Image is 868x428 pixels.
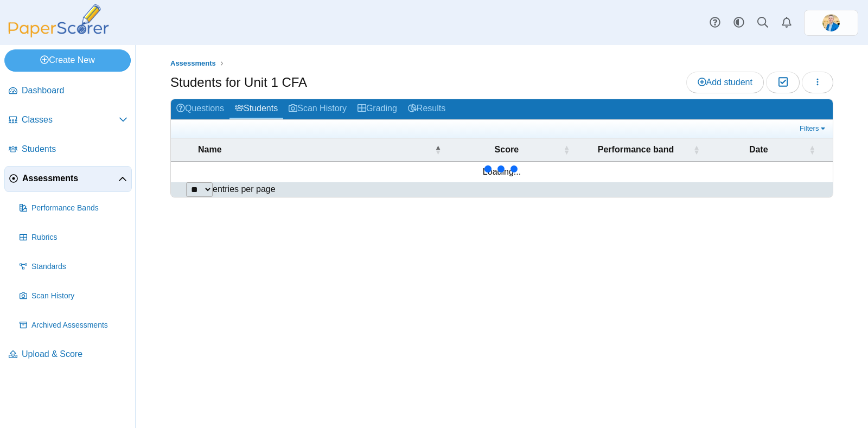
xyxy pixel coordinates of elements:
[4,49,131,71] a: Create New
[4,342,132,368] a: Upload & Score
[4,78,132,104] a: Dashboard
[22,143,127,155] span: Students
[31,261,127,272] span: Standards
[495,145,519,154] span: Score
[804,10,858,36] a: ps.jrF02AmRZeRNgPWo
[4,107,132,133] a: Classes
[31,320,127,331] span: Archived Assessments
[168,57,219,71] a: Assessments
[15,254,132,280] a: Standards
[598,145,674,154] span: Performance band
[171,99,229,119] a: Questions
[213,184,276,194] label: entries per page
[31,203,127,214] span: Performance Bands
[435,138,441,161] span: Name : Activate to invert sorting
[171,162,833,182] td: Loading...
[563,138,570,161] span: Score : Activate to sort
[31,232,127,243] span: Rubrics
[775,11,799,35] a: Alerts
[686,72,764,93] a: Add student
[15,225,132,251] a: Rubrics
[352,99,403,119] a: Grading
[4,30,113,39] a: PaperScorer
[15,312,132,338] a: Archived Assessments
[822,14,840,31] img: ps.jrF02AmRZeRNgPWo
[4,137,132,163] a: Students
[170,73,307,92] h1: Students for Unit 1 CFA
[15,195,132,221] a: Performance Bands
[229,99,283,119] a: Students
[22,348,127,360] span: Upload & Score
[4,4,113,37] img: PaperScorer
[170,59,216,67] span: Assessments
[698,78,752,87] span: Add student
[797,123,830,134] a: Filters
[822,14,840,31] span: Travis McFarland
[22,85,127,97] span: Dashboard
[4,166,132,192] a: Assessments
[22,114,119,126] span: Classes
[809,138,815,161] span: Date : Activate to sort
[693,138,700,161] span: Performance band : Activate to sort
[403,99,451,119] a: Results
[749,145,768,154] span: Date
[283,99,352,119] a: Scan History
[22,173,118,184] span: Assessments
[31,291,127,302] span: Scan History
[198,145,222,154] span: Name
[15,283,132,309] a: Scan History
